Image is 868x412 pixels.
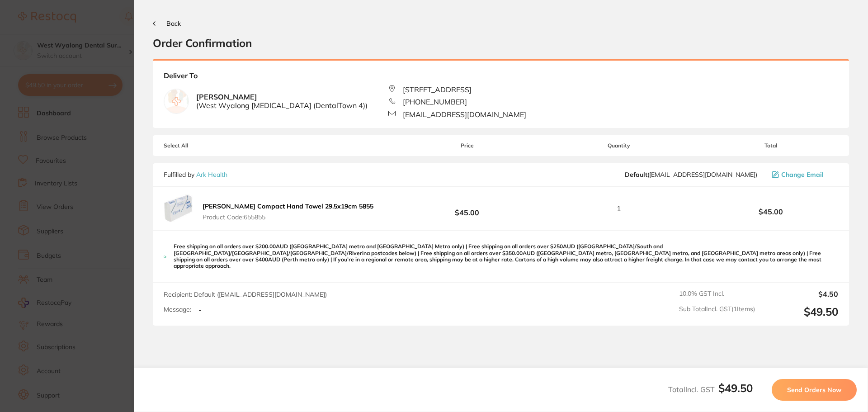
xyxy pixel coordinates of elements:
[703,208,838,216] b: $45.00
[196,93,368,109] b: [PERSON_NAME]
[164,171,227,178] p: Fulfilled by
[762,305,838,318] output: $49.50
[164,194,193,223] img: MXF0czB2Yw
[198,306,202,314] p: -
[200,202,376,221] button: [PERSON_NAME] Compact Hand Towel 29.5x19cm 5855 Product Code:655855
[166,19,181,28] span: Back
[403,85,472,94] span: [STREET_ADDRESS]
[400,200,534,217] b: $45.00
[769,170,838,179] button: Change Email
[164,89,189,114] img: empty.jpg
[196,170,227,179] a: Ark Health
[164,306,191,313] label: Message:
[164,290,327,298] span: Recipient: Default ( [EMAIL_ADDRESS][DOMAIN_NAME] )
[535,142,703,149] span: Quantity
[174,243,838,270] p: Free shipping on all orders over $200.00AUD ([GEOGRAPHIC_DATA] metro and [GEOGRAPHIC_DATA] Metro ...
[718,381,753,395] b: $49.50
[403,98,467,106] span: [PHONE_NUMBER]
[617,204,621,213] span: 1
[400,142,534,149] span: Price
[787,386,841,394] span: Send Orders Now
[625,170,647,179] b: Default
[153,20,181,27] button: Back
[762,290,838,298] output: $4.50
[153,36,849,50] h2: Order Confirmation
[203,202,373,210] b: [PERSON_NAME] Compact Hand Towel 29.5x19cm 5855
[196,101,368,109] span: ( West Wyalong [MEDICAL_DATA] (DentalTown 4) )
[403,110,526,118] span: [EMAIL_ADDRESS][DOMAIN_NAME]
[679,290,755,298] span: 10.0 % GST Incl.
[164,71,838,85] b: Deliver To
[625,171,757,178] span: sales@arkhealth.com.au
[668,385,753,394] span: Total Incl. GST
[781,171,824,178] span: Change Email
[679,305,755,318] span: Sub Total Incl. GST ( 1 Items)
[772,379,857,401] button: Send Orders Now
[203,213,373,221] span: Product Code: 655855
[703,142,838,149] span: Total
[164,142,254,149] span: Select All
